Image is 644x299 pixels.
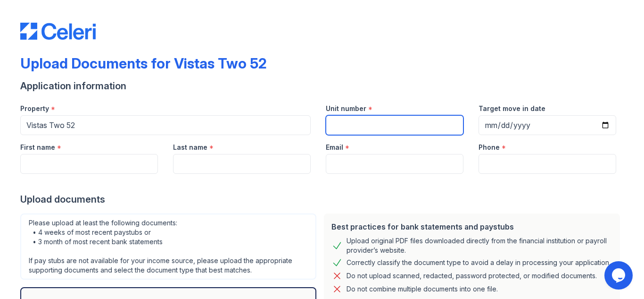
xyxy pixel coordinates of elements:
div: Application information [20,79,624,93]
label: Phone [479,143,500,152]
label: Property [20,104,49,113]
label: First name [20,143,55,152]
div: Correctly classify the document type to avoid a delay in processing your application. [347,257,611,268]
label: Last name [173,143,207,152]
label: Unit number [326,104,366,113]
div: Upload documents [20,193,624,206]
div: Upload Documents for Vistas Two 52 [20,55,267,72]
div: Best practices for bank statements and paystubs [331,221,612,232]
iframe: chat widget [604,261,635,290]
div: Do not upload scanned, redacted, password protected, or modified documents. [347,270,597,282]
div: Do not combine multiple documents into one file. [347,283,498,295]
img: CE_Logo_Blue-a8612792a0a2168367f1c8372b55b34899dd931a85d93a1a3d3e32e68fde9ad4.png [20,23,96,40]
label: Email [326,143,343,152]
div: Upload original PDF files downloaded directly from the financial institution or payroll provider’... [347,236,612,255]
label: Target move in date [479,104,545,113]
div: Please upload at least the following documents: • 4 weeks of most recent paystubs or • 3 month of... [20,214,316,280]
